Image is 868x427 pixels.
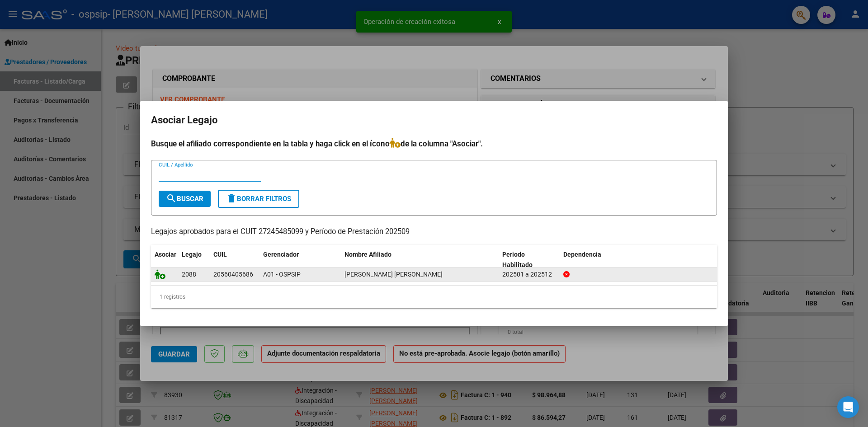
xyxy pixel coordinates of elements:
[182,251,202,258] span: Legajo
[213,269,253,280] div: 20560405686
[155,251,176,258] span: Asociar
[226,195,291,203] span: Borrar Filtros
[563,251,601,258] span: Dependencia
[259,245,341,275] datatable-header-cell: Gerenciador
[226,193,237,204] mat-icon: delete
[502,269,556,280] div: 202501 a 202512
[837,396,859,418] div: Open Intercom Messenger
[263,271,301,278] span: A01 - OSPSIP
[344,251,392,258] span: Nombre Afiliado
[151,138,717,150] h4: Busque el afiliado correspondiente en la tabla y haga click en el ícono de la columna "Asociar".
[151,245,178,275] datatable-header-cell: Asociar
[499,245,560,275] datatable-header-cell: Periodo Habilitado
[166,193,177,204] mat-icon: search
[213,251,227,258] span: CUIL
[210,245,259,275] datatable-header-cell: CUIL
[178,245,210,275] datatable-header-cell: Legajo
[151,286,717,308] div: 1 registros
[344,271,443,278] span: VERON ERICK RAMIRO
[166,195,203,203] span: Buscar
[151,226,717,238] p: Legajos aprobados para el CUIT 27245485099 y Período de Prestación 202509
[218,190,299,208] button: Borrar Filtros
[159,191,211,207] button: Buscar
[502,251,533,268] span: Periodo Habilitado
[341,245,499,275] datatable-header-cell: Nombre Afiliado
[263,251,299,258] span: Gerenciador
[182,271,196,278] span: 2088
[151,112,717,129] h2: Asociar Legajo
[560,245,717,275] datatable-header-cell: Dependencia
